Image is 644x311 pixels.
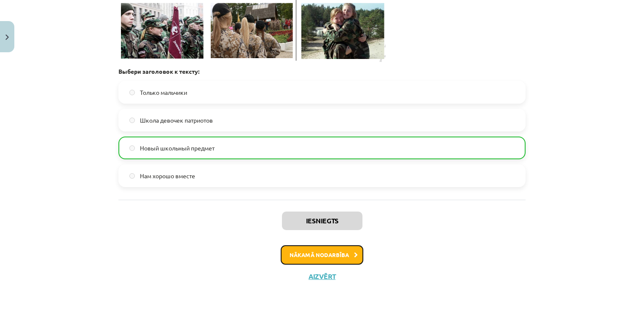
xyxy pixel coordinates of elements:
[140,88,187,97] span: Только мальчики
[140,116,213,125] span: Школа девочек патриотов
[140,144,215,153] span: Новый школьный предмет
[129,118,135,123] input: Школа девочек патриотов
[281,245,363,265] button: Nākamā nodarbība
[129,145,135,151] input: Новый школьный предмет
[129,90,135,95] input: Только мальчики
[140,172,195,180] span: Нам хорошо вместе
[282,212,362,230] button: Iesniegts
[129,173,135,179] input: Нам хорошо вместе
[5,35,9,40] img: icon-close-lesson-0947bae3869378f0d4975bcd49f059093ad1ed9edebbc8119c70593378902aed.svg
[306,272,338,281] button: Aizvērt
[118,67,199,75] strong: Выбери заголовок к тексту:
